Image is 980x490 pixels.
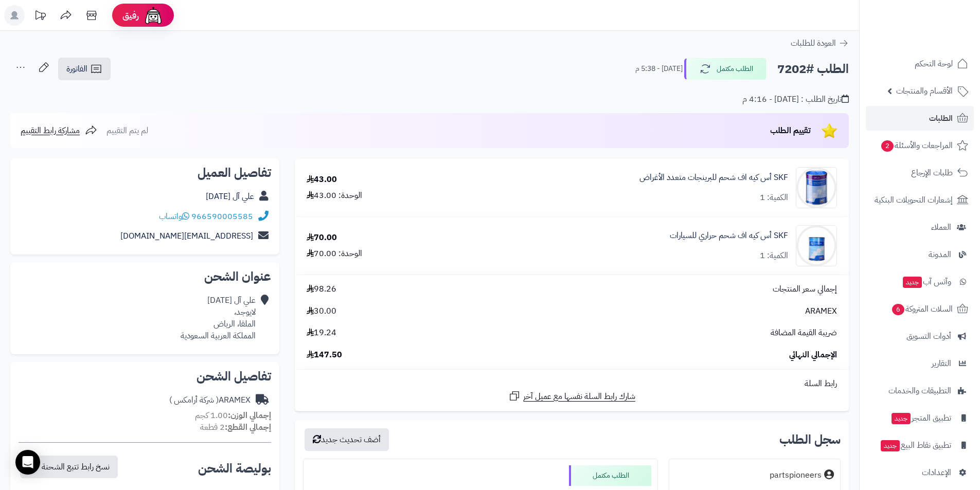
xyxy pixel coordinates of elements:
[198,462,271,475] h2: بوليصة الشحن
[892,413,911,424] span: جديد
[911,166,953,180] span: طلبات الإرجاع
[307,327,336,339] span: 19.24
[143,5,164,26] img: ai-face.png
[890,411,951,425] span: تطبيق المتجر
[796,225,836,266] img: 1653842708-SKF%201-90x90.jpg
[206,190,254,203] a: علي آل [DATE]
[881,140,894,152] span: 2
[929,111,953,125] span: الطلبات
[789,349,837,361] span: الإجمالي النهائي
[915,57,953,71] span: لوحة التحكم
[120,230,253,242] a: [EMAIL_ADDRESS][DOMAIN_NAME]
[307,283,336,295] span: 98.26
[66,63,87,75] span: الفاتورة
[929,247,951,262] span: المدونة
[866,297,974,321] a: السلات المتروكة6
[195,409,271,422] small: 1.00 كجم
[791,37,849,49] a: العودة للطلبات
[159,210,189,223] a: واتساب
[932,356,951,371] span: التقارير
[684,58,767,80] button: الطلب مكتمل
[20,456,118,478] button: نسخ رابط تتبع الشحنة
[307,174,337,186] div: 43.00
[866,106,974,131] a: الطلبات
[181,295,256,341] div: علي آل [DATE] لايوجد، الملقا، الرياض المملكة العربية السعودية
[770,124,811,137] span: تقييم الطلب
[866,351,974,376] a: التقارير
[307,349,342,361] span: 147.50
[777,59,849,80] h2: الطلب #7202
[169,394,219,406] span: ( شركة أرامكس )
[771,327,837,339] span: ضريبة القيمة المضافة
[307,305,336,317] span: 30.00
[58,58,111,80] a: الفاتورة
[902,275,951,289] span: وآتس آب
[866,160,974,185] a: طلبات الإرجاع
[670,230,788,242] a: SKF أس كيه اف شحم حراري للسيارات
[19,167,271,179] h2: تفاصيل العميل
[906,329,951,343] span: أدوات التسويق
[225,421,271,433] strong: إجمالي القطع:
[910,28,970,49] img: logo-2.png
[19,370,271,383] h2: تفاصيل الشحن
[892,304,904,315] span: 6
[922,465,951,480] span: الإعدادات
[635,64,683,74] small: [DATE] - 5:38 م
[639,172,788,184] a: SKF أس كيه اف شحم للبرينجات متعدد الأغراض
[106,124,148,137] span: لم يتم التقييم
[866,406,974,430] a: تطبيق المتجرجديد
[881,440,900,451] span: جديد
[228,409,271,422] strong: إجمالي الوزن:
[760,192,788,204] div: الكمية: 1
[880,438,951,452] span: تطبيق نقاط البيع
[15,450,40,475] div: Open Intercom Messenger
[791,37,836,49] span: العودة للطلبات
[866,242,974,267] a: المدونة
[866,188,974,212] a: إشعارات التحويلات البنكية
[742,94,849,105] div: تاريخ الطلب : [DATE] - 4:16 م
[191,210,253,223] a: 966590005585
[866,433,974,458] a: تطبيق نقاط البيعجديد
[307,232,337,244] div: 70.00
[299,378,845,390] div: رابط السلة
[779,433,841,446] h3: سجل الطلب
[21,124,80,137] span: مشاركة رابط التقييم
[866,51,974,76] a: لوحة التحكم
[122,9,139,22] span: رفيق
[305,428,389,451] button: أضف تحديث جديد
[866,133,974,158] a: المراجعات والأسئلة2
[805,305,837,317] span: ARAMEX
[866,460,974,485] a: الإعدادات
[770,469,822,481] div: partspioneers
[891,302,953,316] span: السلات المتروكة
[307,190,362,202] div: الوحدة: 43.00
[307,248,362,260] div: الوحدة: 70.00
[169,394,251,406] div: ARAMEX
[21,124,97,137] a: مشاركة رابط التقييم
[888,384,951,398] span: التطبيقات والخدمات
[866,324,974,349] a: أدوات التسويق
[508,390,635,403] a: شارك رابط السلة نفسها مع عميل آخر
[569,465,651,486] div: الطلب مكتمل
[866,215,974,240] a: العملاء
[880,138,953,153] span: المراجعات والأسئلة
[19,270,271,283] h2: عنوان الشحن
[866,269,974,294] a: وآتس آبجديد
[523,391,635,403] span: شارك رابط السلة نفسها مع عميل آخر
[866,378,974,403] a: التطبيقات والخدمات
[200,421,271,433] small: 2 قطعة
[896,84,953,98] span: الأقسام والمنتجات
[27,5,53,28] a: تحديثات المنصة
[42,461,110,473] span: نسخ رابط تتبع الشحنة
[875,193,953,207] span: إشعارات التحويلات البنكية
[903,277,922,288] span: جديد
[773,283,837,295] span: إجمالي سعر المنتجات
[760,250,788,262] div: الكمية: 1
[931,220,951,234] span: العملاء
[796,167,836,208] img: SKF%20GREASE-90x90.jpg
